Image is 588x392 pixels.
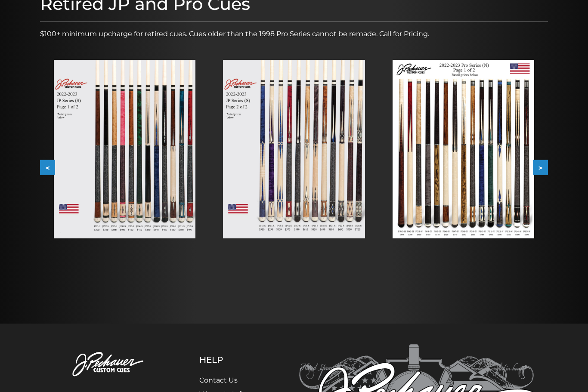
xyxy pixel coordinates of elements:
[199,376,238,384] a: Contact Us
[533,160,548,175] button: >
[40,160,548,175] div: Carousel Navigation
[54,344,166,385] img: Pechauer Custom Cues
[40,160,55,175] button: <
[40,29,548,39] p: $100+ minimum upcharge for retired cues. Cues older than the 1998 Pro Series cannot be remade. Ca...
[199,355,266,365] h5: Help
